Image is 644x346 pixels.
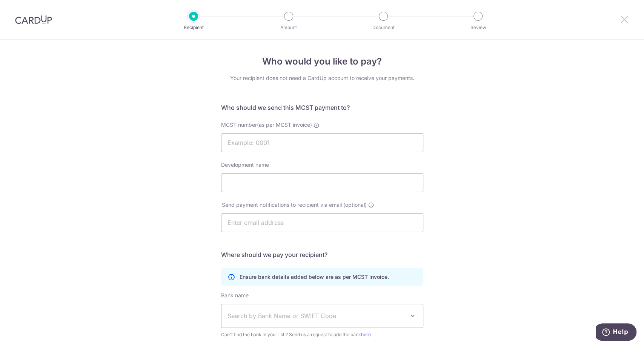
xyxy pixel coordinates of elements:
p: Review [450,24,506,31]
div: Your recipient does not need a CardUp account to receive your payments. [221,74,423,82]
h5: Who should we send this MCST payment to? [221,103,423,112]
span: Search by Bank Name or SWIFT Code [227,311,405,320]
input: Enter email address [221,213,423,232]
p: Amount [261,24,317,31]
p: Ensure bank details added below are as per MCST invoice. [240,273,389,281]
a: here [361,332,371,337]
h5: Where should we pay your recipient? [221,250,423,259]
span: Send payment notifications to recipient via email (optional) [222,201,367,209]
span: Can't find the bank in your list ? Send us a request to add the bank [221,331,423,338]
label: Bank name [221,292,249,299]
img: CardUp [15,15,52,24]
label: Development name [221,161,269,169]
p: Document [355,24,411,31]
input: Example: 0001 [221,133,423,152]
span: Help [17,5,32,12]
iframe: Opens a widget where you can find more information [596,323,636,342]
span: MCST number(as per MCST invoice) [221,121,312,128]
p: Recipient [166,24,221,31]
h4: Who would you like to pay? [221,55,423,68]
